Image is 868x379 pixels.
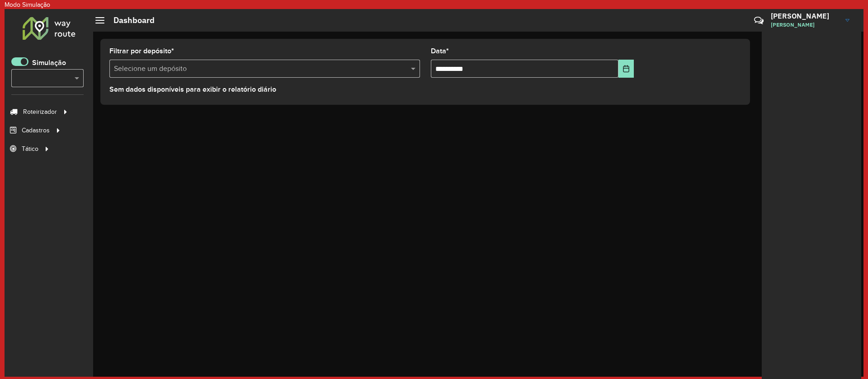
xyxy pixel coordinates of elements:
[109,84,276,95] label: Sem dados disponíveis para exibir o relatório diário
[109,46,174,56] label: Filtrar por depósito
[22,126,50,135] span: Cadastros
[749,11,769,30] a: Contato Rápido
[618,60,634,78] button: Choose Date
[431,46,449,56] label: Data
[11,69,84,87] ng-select: Selecione um cenário
[771,21,839,29] span: [PERSON_NAME]
[104,15,155,25] h2: Dashboard
[5,103,71,121] a: Roteirizador
[5,140,52,158] a: Tático
[32,57,66,68] label: Simulação
[5,121,63,139] a: Cadastros
[771,9,856,32] a: [PERSON_NAME][PERSON_NAME]
[771,12,839,20] h3: [PERSON_NAME]
[23,107,57,117] span: Roteirizador
[22,144,38,154] span: Tático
